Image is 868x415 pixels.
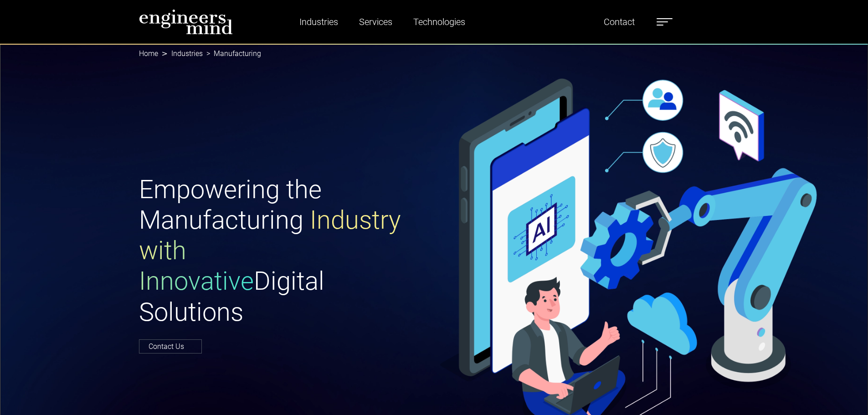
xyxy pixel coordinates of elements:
[139,339,202,354] a: Contact Us
[410,11,469,32] a: Technologies
[355,11,396,32] a: Services
[139,205,401,296] span: Industry with Innovative
[139,174,429,328] h1: Empowering the Manufacturing Digital Solutions
[296,11,342,32] a: Industries
[171,49,203,58] a: Industries
[203,48,261,59] li: Manufacturing
[139,9,233,35] img: logo
[139,49,158,58] a: Home
[139,44,729,64] nav: breadcrumb
[600,11,638,32] a: Contact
